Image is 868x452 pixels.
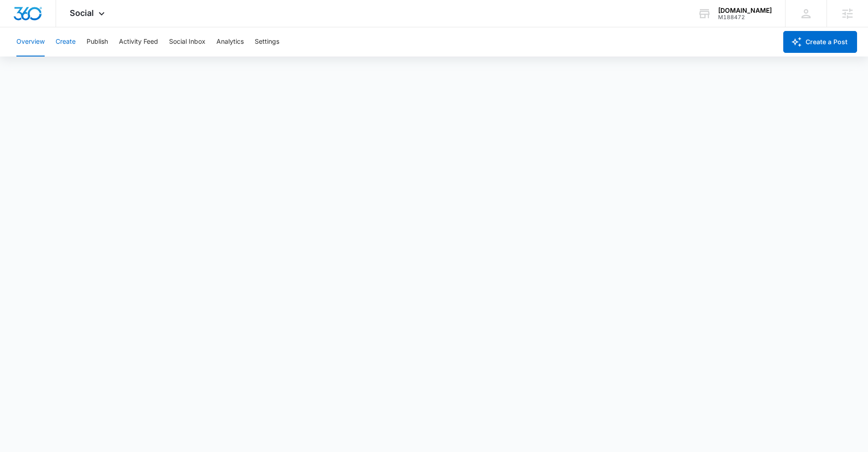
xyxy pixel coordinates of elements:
button: Analytics [216,27,244,56]
button: Social Inbox [169,27,205,56]
button: Create [56,27,76,56]
button: Create a Post [783,31,857,53]
div: account id [718,14,772,21]
div: account name [718,7,772,14]
button: Activity Feed [119,27,158,56]
button: Overview [16,27,45,56]
span: Social [70,8,94,18]
button: Settings [255,27,279,56]
button: Publish [87,27,108,56]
